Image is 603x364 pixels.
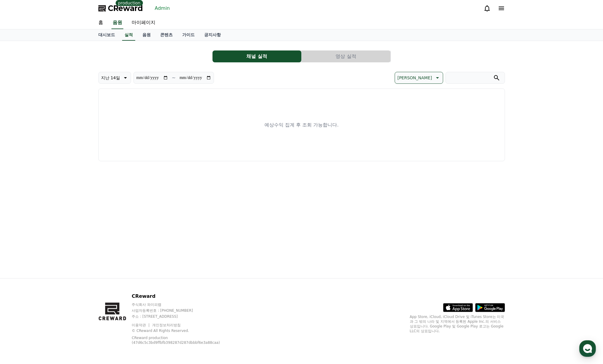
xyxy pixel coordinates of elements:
p: [PERSON_NAME] [397,74,432,82]
a: 공지사항 [199,29,226,41]
a: 홈 [94,17,108,29]
button: 지난 14일 [98,72,131,84]
button: 영상 실적 [302,50,391,62]
a: 콘텐츠 [155,29,177,41]
a: 개인정보처리방침 [152,323,181,327]
p: CReward [132,293,236,300]
a: 대시보드 [94,29,120,41]
a: Admin [152,4,172,13]
p: ~ [172,74,176,81]
button: 채널 실적 [212,50,301,62]
p: 사업자등록번호 : [PHONE_NUMBER] [132,308,236,313]
p: App Store, iCloud, iCloud Drive 및 iTunes Store는 미국과 그 밖의 나라 및 지역에서 등록된 Apple Inc.의 서비스 상표입니다. Goo... [410,314,505,333]
a: 음원 [111,17,123,29]
a: 이용약관 [132,323,150,327]
a: 실적 [122,29,135,41]
p: 예상수익 집계 후 조회 가능합니다. [264,121,339,129]
span: CReward [108,4,143,13]
p: 주소 : [STREET_ADDRESS] [132,314,236,319]
a: CReward [98,4,143,13]
p: 주식회사 와이피랩 [132,302,236,307]
a: 영상 실적 [302,50,391,62]
p: © CReward All Rights Reserved. [132,328,236,333]
p: 지난 14일 [101,74,120,82]
a: 가이드 [177,29,199,41]
button: [PERSON_NAME] [395,72,443,84]
a: 음원 [138,29,155,41]
a: 마이페이지 [127,17,160,29]
p: CReward production (47d6c5c3bd9ffbfb398287d287dbbbf6e3a88caa) [132,335,227,345]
